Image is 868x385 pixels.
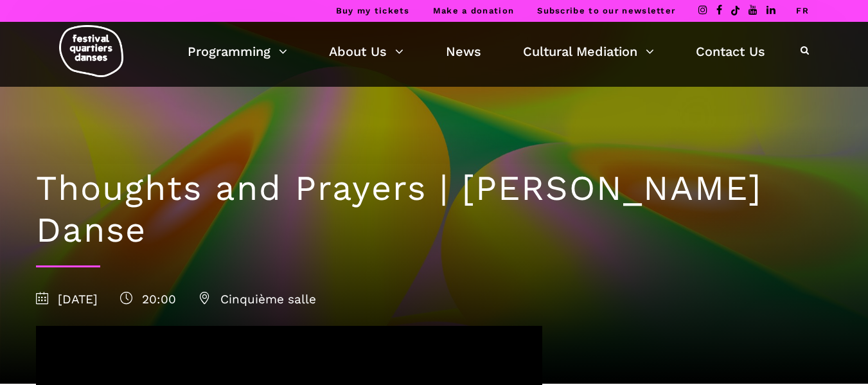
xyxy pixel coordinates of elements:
span: Cinquième salle [199,292,316,307]
a: Subscribe to our newsletter [537,6,675,15]
span: 20:00 [120,292,176,307]
span: [DATE] [36,292,98,307]
a: Programming [188,40,287,62]
a: FR [796,6,809,15]
a: Make a donation [433,6,515,15]
h1: Thoughts and Prayers | [PERSON_NAME] Danse [36,168,833,251]
a: Contact Us [696,40,765,62]
a: Buy my tickets [336,6,410,15]
img: logo-fqd-med [59,25,123,77]
a: News [446,40,481,62]
a: Cultural Mediation [523,40,654,62]
a: About Us [329,40,403,62]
